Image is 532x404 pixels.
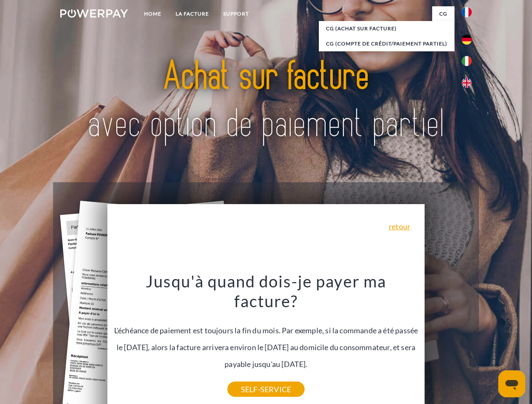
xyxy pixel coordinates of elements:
[112,271,420,389] div: L'échéance de paiement est toujours la fin du mois. Par exemple, si la commande a été passée le [...
[168,6,216,21] a: LA FACTURE
[60,9,128,18] img: logo-powerpay-white.svg
[227,382,305,397] a: SELF-SERVICE
[462,35,472,45] img: de
[462,56,472,66] img: it
[462,7,472,17] img: fr
[112,271,420,311] h3: Jusqu'à quand dois-je payer ma facture?
[137,6,168,21] a: Home
[498,370,525,397] iframe: Button to launch messaging window
[319,21,454,36] a: CG (achat sur facture)
[216,6,256,21] a: Support
[319,36,454,51] a: CG (Compte de crédit/paiement partiel)
[389,223,410,230] a: retour
[432,6,454,21] a: CG
[80,40,452,161] img: title-powerpay_fr.svg
[462,78,472,88] img: en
